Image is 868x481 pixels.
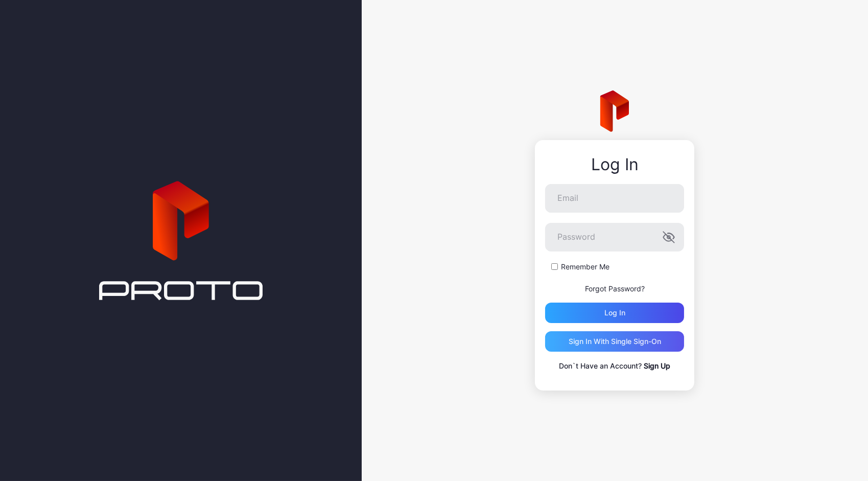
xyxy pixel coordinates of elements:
[545,155,684,174] div: Log In
[545,360,684,372] p: Don`t Have an Account?
[545,223,684,251] input: Password
[545,303,684,323] button: Log in
[561,262,609,272] label: Remember Me
[663,231,675,243] button: Password
[585,284,645,293] a: Forgot Password?
[644,361,670,370] a: Sign Up
[569,337,661,346] div: Sign in With Single Sign-On
[545,331,684,352] button: Sign in With Single Sign-On
[604,309,625,317] div: Log in
[545,184,684,213] input: Email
